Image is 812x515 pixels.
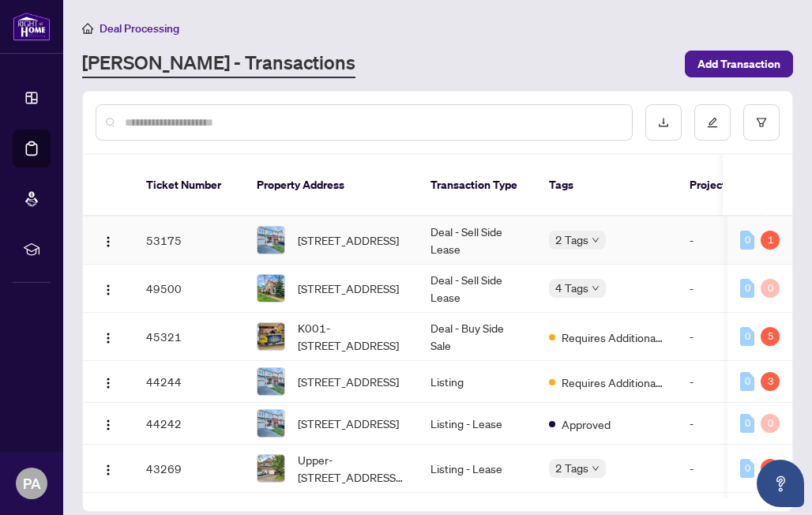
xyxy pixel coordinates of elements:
[761,279,780,298] div: 0
[761,414,780,433] div: 0
[96,411,121,436] button: Logo
[100,21,179,36] span: Deal Processing
[757,460,804,507] button: Open asap
[102,464,115,476] img: Logo
[555,231,588,249] span: 2 Tags
[740,327,754,346] div: 0
[418,403,536,445] td: Listing - Lease
[133,403,244,445] td: 44242
[562,329,664,346] span: Requires Additional Docs
[740,372,754,391] div: 0
[298,280,399,297] span: [STREET_ADDRESS]
[677,155,772,216] th: Project Name
[258,455,284,482] img: thumbnail-img
[562,415,611,433] span: Approved
[96,324,121,349] button: Logo
[756,117,767,128] span: filter
[592,284,600,292] span: down
[707,117,718,128] span: edit
[658,117,669,128] span: download
[743,104,780,141] button: filter
[82,50,355,78] a: [PERSON_NAME] - Transactions
[258,275,284,302] img: thumbnail-img
[677,445,772,493] td: -
[13,12,51,41] img: logo
[258,410,284,437] img: thumbnail-img
[592,464,600,472] span: down
[418,313,536,361] td: Deal - Buy Side Sale
[697,51,780,77] span: Add Transaction
[133,361,244,403] td: 44244
[102,419,115,431] img: Logo
[23,472,41,494] span: PA
[677,361,772,403] td: -
[761,327,780,346] div: 5
[258,323,284,350] img: thumbnail-img
[555,459,588,477] span: 2 Tags
[761,231,780,250] div: 1
[740,279,754,298] div: 0
[244,155,418,216] th: Property Address
[102,377,115,389] img: Logo
[133,313,244,361] td: 45321
[645,104,682,141] button: download
[96,456,121,481] button: Logo
[258,227,284,254] img: thumbnail-img
[133,265,244,313] td: 49500
[418,445,536,493] td: Listing - Lease
[298,415,399,432] span: [STREET_ADDRESS]
[677,313,772,361] td: -
[258,368,284,395] img: thumbnail-img
[761,372,780,391] div: 3
[694,104,731,141] button: edit
[102,235,115,248] img: Logo
[298,451,405,486] span: Upper-[STREET_ADDRESS][PERSON_NAME]
[82,23,93,34] span: home
[685,51,793,77] button: Add Transaction
[298,373,399,390] span: [STREET_ADDRESS]
[133,155,244,216] th: Ticket Number
[740,414,754,433] div: 0
[96,276,121,301] button: Logo
[96,227,121,253] button: Logo
[418,361,536,403] td: Listing
[96,369,121,394] button: Logo
[592,236,600,244] span: down
[555,279,588,297] span: 4 Tags
[418,265,536,313] td: Deal - Sell Side Lease
[133,445,244,493] td: 43269
[418,155,536,216] th: Transaction Type
[102,284,115,296] img: Logo
[418,216,536,265] td: Deal - Sell Side Lease
[677,216,772,265] td: -
[740,459,754,478] div: 0
[102,332,115,344] img: Logo
[133,216,244,265] td: 53175
[562,374,664,391] span: Requires Additional Docs
[677,265,772,313] td: -
[298,319,405,354] span: K001-[STREET_ADDRESS]
[536,155,677,216] th: Tags
[740,231,754,250] div: 0
[298,231,399,249] span: [STREET_ADDRESS]
[761,459,780,478] div: 2
[677,403,772,445] td: -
